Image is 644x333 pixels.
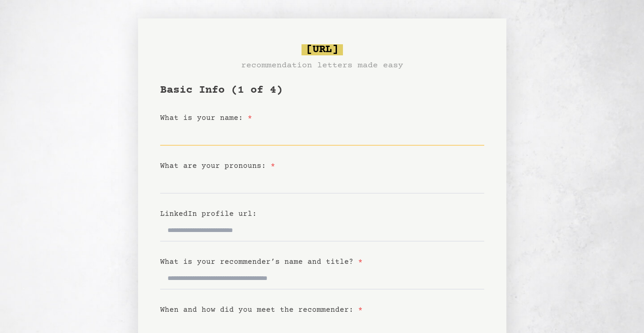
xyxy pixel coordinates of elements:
label: What is your recommender’s name and title? [160,258,363,266]
label: When and how did you meet the recommender: [160,306,363,314]
h3: recommendation letters made easy [241,59,403,72]
span: [URL] [302,44,343,55]
h1: Basic Info (1 of 4) [160,83,484,98]
label: LinkedIn profile url: [160,210,257,218]
label: What is your name: [160,114,252,122]
label: What are your pronouns: [160,162,275,170]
